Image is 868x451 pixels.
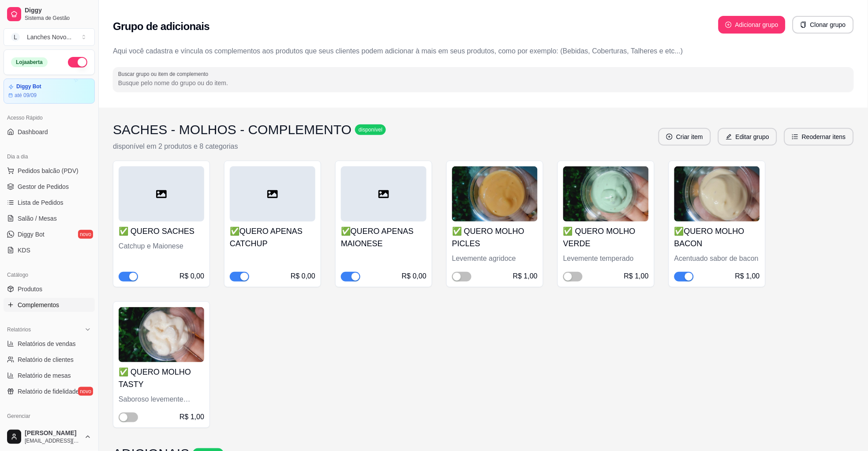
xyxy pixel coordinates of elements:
div: R$ 0,00 [180,271,204,282]
button: plus-circleCriar item [658,128,711,146]
a: Lista de Pedidos [4,195,95,210]
a: Relatório de clientes [4,353,95,367]
input: Buscar grupo ou item de complemento [118,79,849,87]
span: plus-circle [666,134,673,140]
h4: ✅ QUERO MOLHO PICLES [452,225,538,250]
span: L [11,33,20,41]
span: Relatório de fidelidade [18,387,79,396]
div: Levemente agridoce [452,253,538,264]
span: edit [726,134,732,140]
img: product-image [452,166,538,222]
div: Catchup e Maionese [119,241,204,252]
span: Diggy [25,7,91,15]
a: Relatórios de vendas [4,337,95,351]
img: product-image [563,166,649,222]
div: R$ 1,00 [513,271,538,282]
div: R$ 0,00 [291,271,315,282]
span: Produtos [18,285,42,293]
a: DiggySistema de Gestão [4,4,95,25]
span: Relatórios [7,326,31,333]
button: [PERSON_NAME][EMAIL_ADDRESS][DOMAIN_NAME] [4,426,95,447]
a: Complementos [4,298,95,312]
button: Pedidos balcão (PDV) [4,164,95,178]
button: editEditar grupo [718,128,777,146]
a: Relatório de mesas [4,368,95,383]
h2: Grupo de adicionais [113,19,210,34]
div: R$ 0,00 [402,271,427,282]
span: Gestor de Pedidos [18,182,69,191]
p: disponível em 2 produtos e 8 categorias [113,141,386,152]
a: Relatório de fidelidadenovo [4,384,95,398]
span: Relatório de clientes [18,355,74,364]
a: Produtos [4,282,95,296]
div: Acentuado sabor de bacon [674,253,760,264]
h4: ✅ QUERO MOLHO TASTY [119,366,204,391]
h4: ✅QUERO MOLHO BACON [674,225,760,250]
div: Lanches Novo ... [27,33,71,41]
div: R$ 1,00 [180,412,204,422]
a: KDS [4,243,95,257]
h3: SACHES - MOLHOS - COMPLEMENTO [113,122,352,138]
a: Gestor de Pedidos [4,180,95,194]
div: Dia a dia [4,150,95,164]
div: R$ 1,00 [735,271,760,282]
img: product-image [119,307,204,362]
a: Diggy Botaté 09/09 [4,79,95,104]
div: Loja aberta [11,57,48,67]
img: product-image [674,166,760,222]
span: disponível [357,126,384,133]
button: plus-circleAdicionar grupo [718,16,786,34]
button: copyClonar grupo [793,16,854,34]
label: Buscar grupo ou item de complemento [118,70,211,78]
button: ordered-listReodernar itens [784,128,854,146]
span: Complementos [18,301,59,309]
span: KDS [18,246,30,255]
div: Saboroso levemente defumado. [119,394,204,405]
span: Lista de Pedidos [18,198,64,207]
div: Gerenciar [4,409,95,423]
h4: ✅ QUERO MOLHO VERDE [563,225,649,250]
span: [PERSON_NAME] [25,429,81,437]
span: plus-circle [726,22,732,28]
button: Select a team [4,28,95,46]
h4: ✅QUERO APENAS CATCHUP [230,225,315,250]
div: Catálogo [4,268,95,282]
article: Diggy Bot [16,83,41,90]
div: Acesso Rápido [4,111,95,125]
span: [EMAIL_ADDRESS][DOMAIN_NAME] [25,437,81,444]
span: Pedidos balcão (PDV) [18,166,79,175]
p: Aqui você cadastra e víncula os complementos aos produtos que seus clientes podem adicionar à mai... [113,46,854,56]
span: ordered-list [792,134,798,140]
span: Relatório de mesas [18,371,71,380]
span: Dashboard [18,128,48,136]
a: Dashboard [4,125,95,139]
div: R$ 1,00 [624,271,649,282]
article: até 09/09 [15,92,37,99]
h4: ✅ QUERO SACHES [119,225,204,237]
a: Salão / Mesas [4,211,95,225]
button: Alterar Status [68,57,87,68]
h4: ✅QUERO APENAS MAIONESE [341,225,427,250]
span: Diggy Bot [18,230,45,239]
div: Levemente temperado [563,253,649,264]
span: copy [801,22,807,28]
a: Diggy Botnovo [4,227,95,241]
span: Salão / Mesas [18,214,57,223]
span: Relatórios de vendas [18,339,76,348]
span: Sistema de Gestão [25,15,91,22]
